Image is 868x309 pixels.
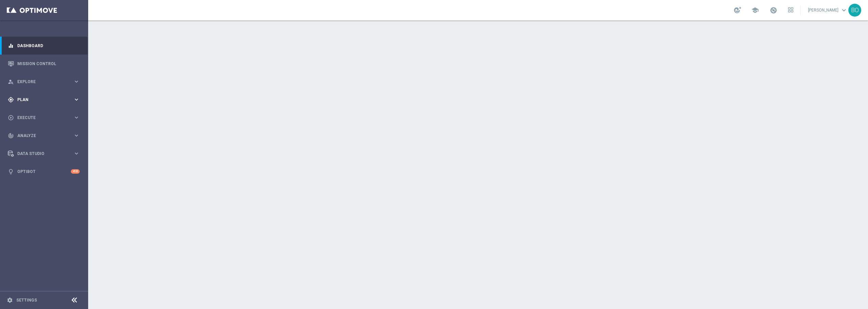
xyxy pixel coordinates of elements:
i: keyboard_arrow_right [73,132,80,139]
i: keyboard_arrow_right [73,114,80,121]
a: Optibot [17,162,71,180]
i: lightbulb [8,169,14,175]
i: equalizer [8,43,14,49]
i: settings [7,297,13,303]
span: Data Studio [17,152,73,156]
div: Analyze [8,133,73,139]
span: keyboard_arrow_down [840,6,848,14]
div: Plan [8,97,73,103]
span: Analyze [17,134,73,138]
div: BO [848,4,861,17]
div: Mission Control [8,55,80,73]
span: Plan [17,98,73,102]
button: track_changes Analyze keyboard_arrow_right [7,133,80,138]
button: Data Studio keyboard_arrow_right [7,151,80,156]
i: track_changes [8,133,14,139]
span: Explore [17,80,73,84]
div: Optibot [8,162,80,180]
a: Mission Control [17,55,80,73]
a: [PERSON_NAME]keyboard_arrow_down [807,5,848,15]
a: Settings [16,298,37,302]
span: Execute [17,116,73,120]
button: lightbulb Optibot +10 [7,169,80,174]
button: equalizer Dashboard [7,43,80,49]
i: person_search [8,79,14,85]
button: person_search Explore keyboard_arrow_right [7,79,80,84]
button: gps_fixed Plan keyboard_arrow_right [7,97,80,102]
div: Dashboard [8,37,80,55]
span: school [751,6,759,14]
div: Data Studio [8,151,73,157]
i: gps_fixed [8,97,14,103]
i: keyboard_arrow_right [73,96,80,103]
a: Dashboard [17,37,80,55]
i: keyboard_arrow_right [73,78,80,85]
div: Explore [8,79,73,85]
div: +10 [71,169,80,174]
div: Execute [8,115,73,121]
i: keyboard_arrow_right [73,150,80,157]
button: play_circle_outline Execute keyboard_arrow_right [7,115,80,120]
button: Mission Control [7,61,80,66]
i: play_circle_outline [8,115,14,121]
